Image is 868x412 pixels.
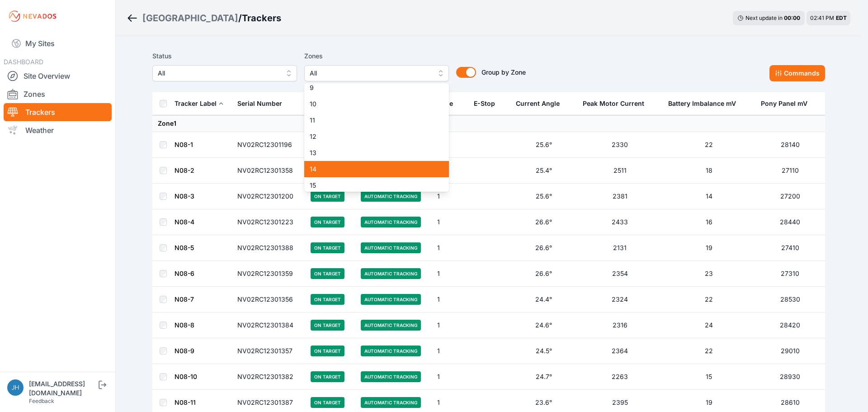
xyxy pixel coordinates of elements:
span: 11 [310,116,433,125]
span: 10 [310,99,433,109]
span: 9 [310,83,433,92]
span: 14 [310,165,433,174]
button: All [304,65,449,81]
span: All [310,68,431,79]
div: All [304,83,449,192]
span: 15 [310,181,433,190]
span: 13 [310,148,433,157]
span: 12 [310,132,433,141]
